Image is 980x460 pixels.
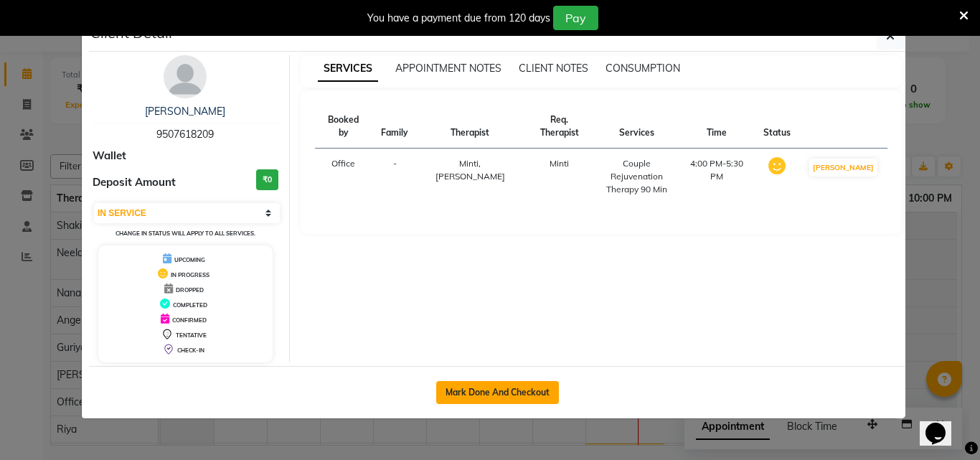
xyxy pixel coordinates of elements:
span: CHECK-IN [177,347,204,354]
th: Status [755,105,799,149]
td: Office [315,149,373,205]
th: Req. Therapist [523,105,595,149]
span: CONFIRMED [172,316,207,324]
span: COMPLETED [173,301,207,309]
th: Services [595,105,679,149]
span: CLIENT NOTES [519,62,588,75]
span: Deposit Amount [93,174,176,191]
h3: ₹0 [256,169,278,190]
span: 9507618209 [156,128,214,141]
button: [PERSON_NAME] [809,159,877,177]
span: CONSUMPTION [606,62,680,75]
iframe: chat widget [920,403,966,446]
button: Mark Done And Checkout [436,381,559,404]
span: Wallet [93,148,126,164]
button: Pay [553,6,598,30]
span: IN PROGRESS [171,271,209,278]
th: Booked by [315,105,373,149]
div: You have a payment due from 120 days [367,11,550,26]
span: Minti [459,158,479,169]
span: SERVICES [318,56,378,82]
span: Minti [550,158,569,169]
small: Change in status will apply to all services. [116,230,255,237]
span: DROPPED [176,286,204,294]
div: Couple Rejuvenation Therapy 90 Min [604,157,670,196]
img: avatar [164,55,207,98]
span: UPCOMING [174,256,205,263]
th: Family [372,105,417,149]
a: [PERSON_NAME] [145,105,225,118]
th: Time [679,105,755,149]
td: - [372,149,417,205]
span: TENTATIVE [176,332,207,339]
th: Therapist [417,105,523,149]
td: 4:00 PM-5:30 PM [679,149,755,205]
span: APPOINTMENT NOTES [395,62,501,75]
